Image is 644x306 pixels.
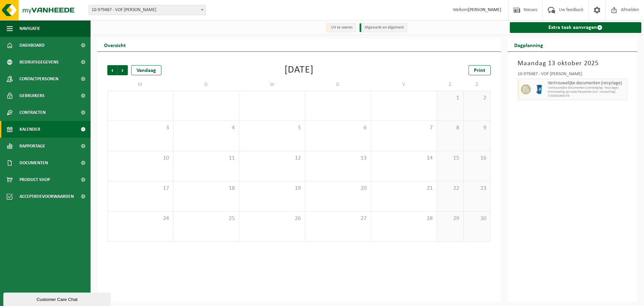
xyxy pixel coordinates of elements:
div: [DATE] [284,65,314,75]
span: 2 [467,94,487,102]
span: T250002963479 [548,94,626,98]
span: Acceptatievoorwaarden [19,188,74,205]
span: 17 [111,185,170,192]
td: D [173,79,239,91]
a: Extra taak aanvragen [510,22,642,33]
span: Kalender [19,121,40,138]
span: Dashboard [19,37,45,54]
h3: Maandag 13 oktober 2025 [518,58,628,69]
td: M [107,79,173,91]
span: 8 [440,124,460,132]
span: 28 [374,215,433,222]
span: Print [474,68,485,73]
span: 27 [309,215,368,222]
span: 12 [243,155,302,162]
span: Navigatie [19,20,40,37]
span: 9 [467,124,487,132]
li: Afgewerkt en afgemeld [360,23,407,32]
span: Vertrouwelijke documenten (vernietiging - recyclage) [548,86,626,90]
div: Vandaag [131,65,161,75]
span: 29 [440,215,460,222]
span: 7 [374,124,433,132]
span: Contactpersonen [19,71,58,87]
span: 5 [243,124,302,132]
span: 10-979487 - VOF MARYNISSEN - CORNELIS VOF - GENTBRUGGE [89,5,206,15]
span: Omwisseling op vaste frequentie (incl. verwerking) [548,90,626,94]
a: Print [469,65,491,75]
span: 11 [177,155,236,162]
span: 19 [243,185,302,192]
img: WB-0240-HPE-BE-09 [534,84,544,94]
span: 4 [177,124,236,132]
span: 22 [440,185,460,192]
span: 20 [309,185,368,192]
span: 25 [177,215,236,222]
span: Documenten [19,155,48,171]
td: V [371,79,437,91]
span: 18 [177,185,236,192]
span: 16 [467,155,487,162]
h2: Overzicht [97,38,132,51]
span: 10 [111,155,170,162]
span: Gebruikers [19,87,45,104]
li: Uit te voeren [326,23,356,32]
span: 13 [309,155,368,162]
span: Contracten [19,104,46,121]
span: 1 [440,94,460,102]
span: Vorige [107,65,117,75]
span: 21 [374,185,433,192]
span: 14 [374,155,433,162]
span: 23 [467,185,487,192]
span: Rapportage [19,138,45,155]
td: Z [437,79,464,91]
span: 26 [243,215,302,222]
span: 24 [111,215,170,222]
span: Vertrouwelijke documenten (recyclage) [548,81,626,86]
td: W [239,79,305,91]
span: Bedrijfsgegevens [19,54,59,71]
div: 10-979487 - VOF [PERSON_NAME] [518,72,628,79]
span: 3 [111,124,170,132]
h2: Dagplanning [507,38,550,51]
td: D [305,79,371,91]
td: Z [464,79,490,91]
span: Volgende [118,65,128,75]
strong: [PERSON_NAME] [468,7,501,12]
span: 10-979487 - VOF MARYNISSEN - CORNELIS VOF - GENTBRUGGE [89,5,206,15]
span: 15 [440,155,460,162]
span: Product Shop [19,171,50,188]
span: 6 [309,124,368,132]
span: 30 [467,215,487,222]
iframe: chat widget [3,291,112,306]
